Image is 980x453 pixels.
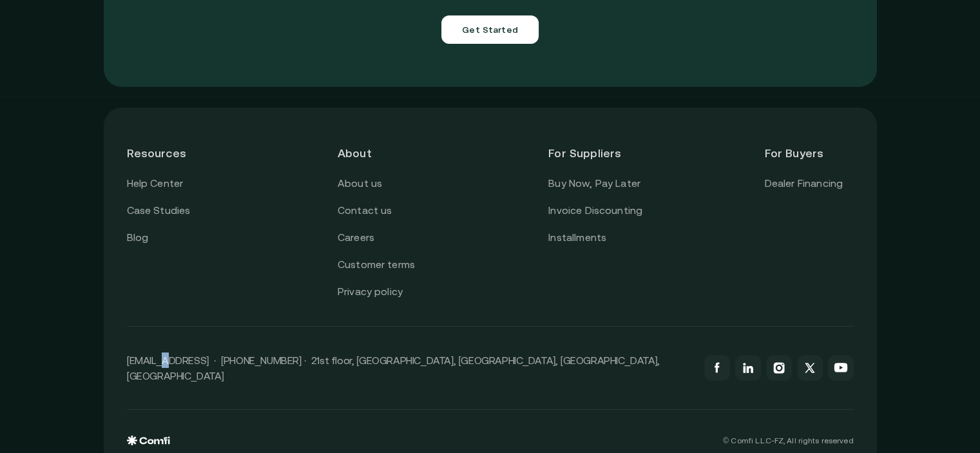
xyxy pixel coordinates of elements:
a: Customer terms [338,256,415,273]
a: About us [338,175,382,192]
a: Help Center [127,175,184,192]
button: Get Started [441,15,539,44]
a: Careers [338,229,374,246]
a: Contact us [338,202,392,219]
a: Installments [548,229,606,246]
a: Case Studies [127,202,191,219]
a: Blog [127,229,149,246]
img: comfi logo [127,436,170,446]
p: © Comfi L.L.C-FZ, All rights reserved [723,436,853,445]
a: Invoice Discounting [548,202,642,219]
a: Dealer Financing [764,175,843,192]
p: [EMAIL_ADDRESS] · [PHONE_NUMBER] · 21st floor, [GEOGRAPHIC_DATA], [GEOGRAPHIC_DATA], [GEOGRAPHIC_... [127,352,691,383]
header: Resources [127,131,216,175]
header: For Buyers [764,131,853,175]
a: Buy Now, Pay Later [548,175,640,192]
a: Privacy policy [338,284,403,300]
header: About [338,131,427,175]
header: For Suppliers [548,131,642,175]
